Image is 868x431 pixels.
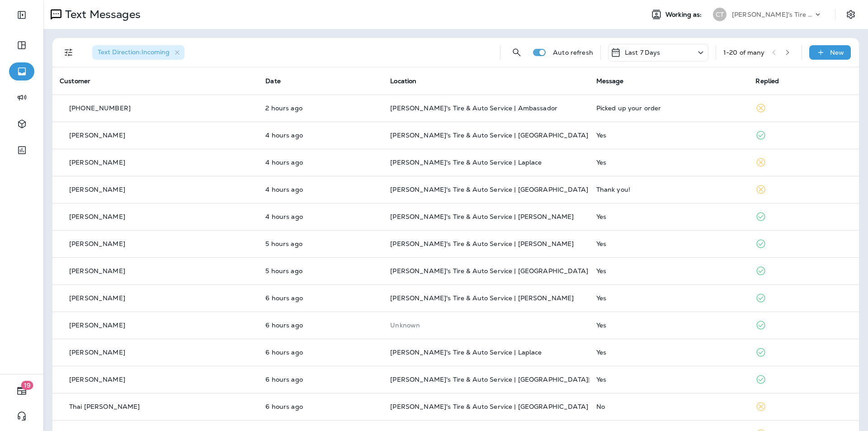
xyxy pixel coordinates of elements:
p: [PERSON_NAME] [69,376,125,383]
span: Message [596,77,624,85]
div: Text Direction:Incoming [92,45,184,60]
p: [PERSON_NAME] [69,240,125,247]
div: 1 - 20 of many [723,49,765,56]
p: [PHONE_NUMBER] [69,104,131,112]
div: Yes [596,213,741,220]
div: Picked up your order [596,104,741,112]
div: Yes [596,349,741,356]
p: [PERSON_NAME] [69,159,125,166]
span: [PERSON_NAME]'s Tire & Auto Service | [GEOGRAPHIC_DATA][PERSON_NAME] [390,375,644,384]
span: [PERSON_NAME]'s Tire & Auto Service | Laplace [390,348,542,356]
div: Yes [596,294,741,302]
p: Last 7 Days [625,49,660,56]
p: Aug 25, 2025 09:49 AM [265,132,376,139]
span: [PERSON_NAME]'s Tire & Auto Service | Ambassador [390,104,557,112]
p: Aug 25, 2025 08:51 AM [265,240,376,247]
button: Expand Sidebar [9,6,34,24]
div: No [596,403,741,410]
p: Aug 25, 2025 09:00 AM [265,213,376,220]
p: This customer does not have a last location and the phone number they messaged is not assigned to... [390,322,581,329]
span: [PERSON_NAME]'s Tire & Auto Service | [GEOGRAPHIC_DATA] [390,185,588,194]
div: CT [713,8,726,21]
span: Working as: [665,11,704,19]
span: [PERSON_NAME]'s Tire & Auto Service | [PERSON_NAME] [390,294,574,302]
span: [PERSON_NAME]'s Tire & Auto Service | Laplace [390,158,542,166]
p: [PERSON_NAME] [69,132,125,139]
p: Aug 25, 2025 07:49 AM [265,349,376,356]
p: [PERSON_NAME] [69,186,125,193]
span: Customer [60,77,90,85]
span: [PERSON_NAME]'s Tire & Auto Service | [GEOGRAPHIC_DATA] [390,131,588,139]
p: Aug 25, 2025 07:02 AM [265,403,376,410]
span: Text Direction : Incoming [98,48,170,56]
div: Yes [596,159,741,166]
p: Auto refresh [553,49,593,56]
p: Thai [PERSON_NAME] [69,403,140,410]
p: [PERSON_NAME] [69,322,125,329]
span: Location [390,77,416,85]
div: Thank you! [596,186,741,193]
div: Yes [596,376,741,383]
div: Yes [596,267,741,275]
p: Text Messages [61,8,141,21]
button: Settings [843,6,859,23]
button: 19 [9,382,34,400]
p: Aug 25, 2025 07:52 AM [265,322,376,329]
p: Aug 25, 2025 07:58 AM [265,294,376,302]
span: Date [265,77,281,85]
span: 19 [21,381,33,390]
p: Aug 25, 2025 11:54 AM [265,104,376,112]
button: Search Messages [508,43,526,62]
div: Yes [596,132,741,139]
p: Aug 25, 2025 08:04 AM [265,267,376,275]
p: Aug 25, 2025 09:03 AM [265,186,376,193]
p: New [830,49,844,56]
span: Replied [755,77,779,85]
span: [PERSON_NAME]'s Tire & Auto Service | [GEOGRAPHIC_DATA] [390,267,588,275]
span: [PERSON_NAME]'s Tire & Auto Service | [PERSON_NAME] [390,213,574,221]
div: Yes [596,322,741,329]
p: [PERSON_NAME] [69,267,125,275]
span: [PERSON_NAME]'s Tire & Auto Service | [GEOGRAPHIC_DATA] [390,403,588,411]
p: [PERSON_NAME] [69,213,125,220]
p: Aug 25, 2025 07:47 AM [265,376,376,383]
p: [PERSON_NAME]'s Tire & Auto [732,11,813,18]
span: [PERSON_NAME]'s Tire & Auto Service | [PERSON_NAME] [390,240,574,248]
button: Filters [60,43,78,62]
p: [PERSON_NAME] [69,294,125,302]
p: Aug 25, 2025 09:04 AM [265,159,376,166]
div: Yes [596,240,741,247]
p: [PERSON_NAME] [69,349,125,356]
